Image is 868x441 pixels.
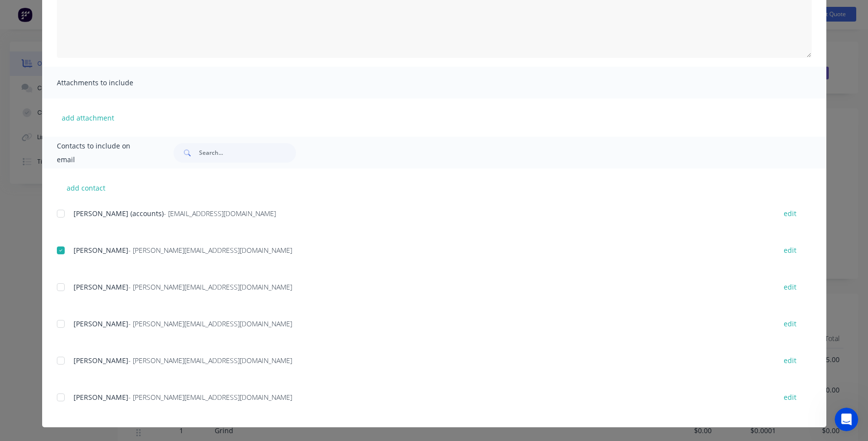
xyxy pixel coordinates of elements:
[74,356,128,365] span: [PERSON_NAME]
[778,244,802,257] button: edit
[835,408,858,431] iframe: Intercom live chat
[57,180,116,195] button: add contact
[74,209,164,218] span: [PERSON_NAME] (accounts)
[74,245,128,255] span: [PERSON_NAME]
[74,282,128,292] span: [PERSON_NAME]
[128,356,292,365] span: - [PERSON_NAME][EMAIL_ADDRESS][DOMAIN_NAME]
[128,282,292,292] span: - [PERSON_NAME][EMAIL_ADDRESS][DOMAIN_NAME]
[778,280,802,294] button: edit
[164,209,276,218] span: - [EMAIL_ADDRESS][DOMAIN_NAME]
[128,392,292,402] span: - [PERSON_NAME][EMAIL_ADDRESS][DOMAIN_NAME]
[778,354,802,367] button: edit
[778,391,802,404] button: edit
[57,76,165,90] span: Attachments to include
[74,392,128,402] span: [PERSON_NAME]
[778,317,802,330] button: edit
[57,110,119,125] button: add attachment
[128,245,292,255] span: - [PERSON_NAME][EMAIL_ADDRESS][DOMAIN_NAME]
[57,139,149,167] span: Contacts to include on email
[199,143,296,163] input: Search...
[778,207,802,220] button: edit
[128,319,292,328] span: - [PERSON_NAME][EMAIL_ADDRESS][DOMAIN_NAME]
[74,319,128,328] span: [PERSON_NAME]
